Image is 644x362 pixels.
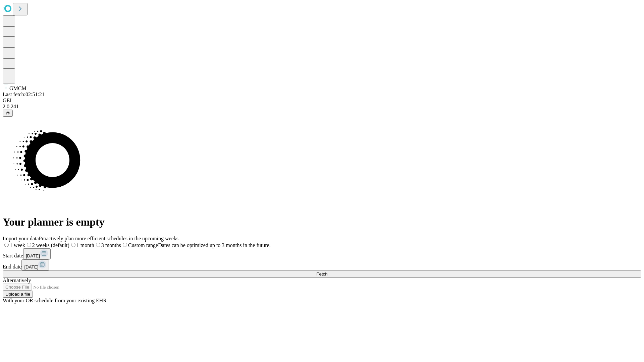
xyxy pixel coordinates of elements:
[3,110,13,117] button: @
[3,278,31,283] span: Alternatively
[3,270,641,278] button: Fetch
[21,259,49,270] button: [DATE]
[3,92,45,97] span: Last fetch: 02:51:21
[24,264,38,269] span: [DATE]
[3,298,107,303] span: With your OR schedule from your existing EHR
[96,243,100,247] input: 3 months
[3,216,641,228] h1: Your planner is empty
[76,242,94,248] span: 1 month
[3,236,39,241] span: Import your data
[5,111,10,116] span: @
[4,243,9,247] input: 1 week
[3,248,641,259] div: Start date
[3,98,641,104] div: GEI
[27,243,31,247] input: 2 weeks (default)
[23,248,51,259] button: [DATE]
[101,242,121,248] span: 3 months
[10,242,25,248] span: 1 week
[71,243,75,247] input: 1 month
[3,291,33,298] button: Upload a file
[158,242,270,248] span: Dates can be optimized up to 3 months in the future.
[128,242,158,248] span: Custom range
[39,236,180,241] span: Proactively plan more efficient schedules in the upcoming weeks.
[9,85,26,91] span: GMCM
[32,242,69,248] span: 2 weeks (default)
[123,243,127,247] input: Custom rangeDates can be optimized up to 3 months in the future.
[316,271,327,277] span: Fetch
[3,259,641,270] div: End date
[26,253,40,258] span: [DATE]
[3,104,641,110] div: 2.0.241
